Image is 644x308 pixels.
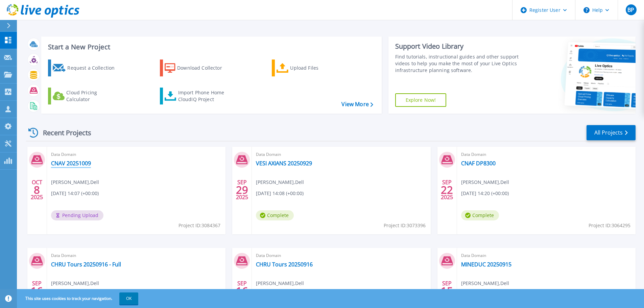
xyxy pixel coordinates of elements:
[256,151,426,158] span: Data Domain
[256,179,304,186] span: [PERSON_NAME] , Dell
[441,288,453,294] span: 15
[67,61,121,75] div: Request a Collection
[395,53,521,74] div: Find tutorials, instructional guides and other support videos to help you make the most of your L...
[395,93,447,107] a: Explore Now!
[440,279,453,303] div: SEP 2025
[256,190,304,197] span: [DATE] 14:08 (+00:00)
[395,42,521,51] div: Support Video Library
[587,125,636,140] a: All Projects
[384,222,426,229] span: Project ID: 3073396
[461,190,509,197] span: [DATE] 14:20 (+00:00)
[256,252,426,259] span: Data Domain
[272,60,347,76] a: Upload Files
[51,190,99,197] span: [DATE] 14:07 (+00:00)
[51,179,99,186] span: [PERSON_NAME] , Dell
[178,89,231,103] div: Import Phone Home CloudIQ Project
[461,151,631,158] span: Data Domain
[441,187,453,193] span: 22
[51,160,91,167] a: CNAV 20251009
[19,292,138,305] span: This site uses cookies to track your navigation.
[256,261,313,268] a: CHRU Tours 20250916
[51,210,103,220] span: Pending Upload
[461,261,511,268] a: MINEDUC 20250915
[589,222,630,229] span: Project ID: 3064295
[440,177,453,202] div: SEP 2025
[48,43,373,51] h3: Start a New Project
[66,89,120,103] div: Cloud Pricing Calculator
[461,179,509,186] span: [PERSON_NAME] , Dell
[256,280,304,287] span: [PERSON_NAME] , Dell
[30,177,43,202] div: OCT 2025
[178,222,220,229] span: Project ID: 3084367
[48,60,123,76] a: Request a Collection
[236,187,248,193] span: 29
[26,124,100,141] div: Recent Projects
[341,101,373,108] a: View More
[627,7,634,13] span: BP
[48,88,123,104] a: Cloud Pricing Calculator
[160,60,235,76] a: Download Collector
[461,280,509,287] span: [PERSON_NAME] , Dell
[31,288,43,294] span: 16
[236,177,248,202] div: SEP 2025
[51,280,99,287] span: [PERSON_NAME] , Dell
[119,292,138,305] button: OK
[177,61,231,75] div: Download Collector
[256,210,294,220] span: Complete
[236,288,248,294] span: 16
[30,279,43,303] div: SEP 2025
[51,252,221,259] span: Data Domain
[51,151,221,158] span: Data Domain
[34,187,40,193] span: 8
[461,252,631,259] span: Data Domain
[290,61,344,75] div: Upload Files
[461,210,499,220] span: Complete
[256,160,312,167] a: VESI AXIANS 20250929
[51,261,121,268] a: CHRU Tours 20250916 - Full
[236,279,248,303] div: SEP 2025
[461,160,496,167] a: CNAF DP8300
